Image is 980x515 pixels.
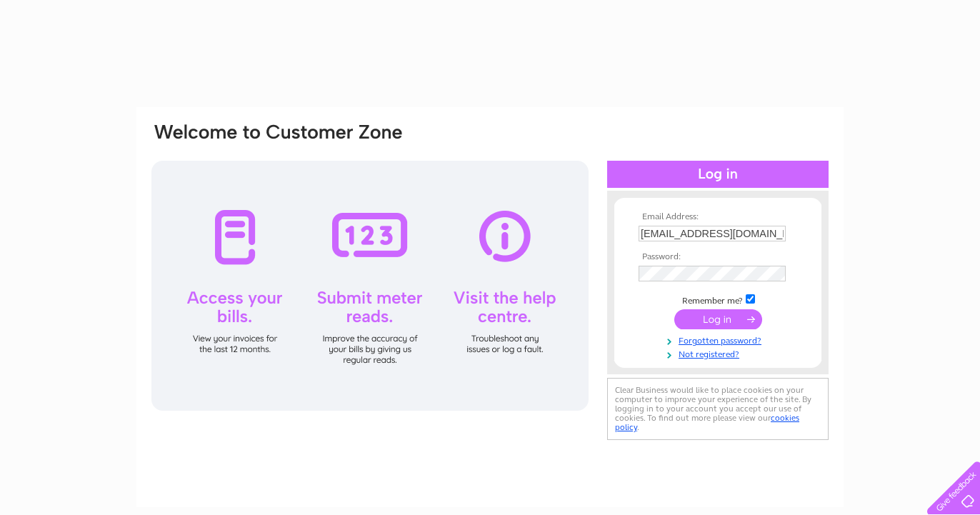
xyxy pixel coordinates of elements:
a: cookies policy [615,413,799,432]
a: Forgotten password? [639,333,801,346]
th: Password: [635,252,801,262]
a: Not registered? [639,346,801,360]
input: Submit [674,309,762,329]
th: Email Address: [635,212,801,222]
div: Clear Business would like to place cookies on your computer to improve your experience of the sit... [607,378,829,440]
td: Remember me? [635,292,801,306]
